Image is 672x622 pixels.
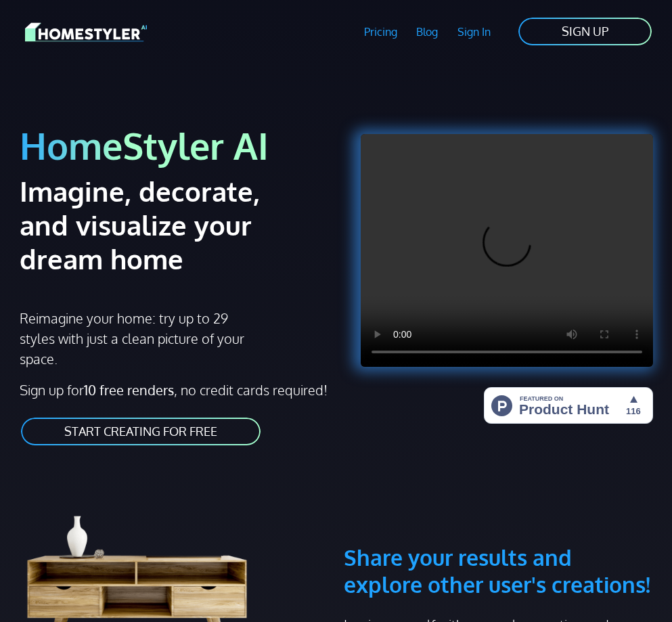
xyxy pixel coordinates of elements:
h2: Imagine, decorate, and visualize your dream home [20,174,267,275]
img: HomeStyler AI logo [25,20,147,44]
a: SIGN UP [517,16,653,47]
a: START CREATING FOR FREE [20,416,262,447]
p: Reimagine your home: try up to 29 styles with just a clean picture of your space. [20,308,251,369]
img: HomeStyler AI - Interior Design Made Easy: One Click to Your Dream Home | Product Hunt [484,387,653,424]
a: Blog [407,16,448,47]
a: Pricing [354,16,407,47]
strong: 10 free renders [84,381,174,399]
a: Sign In [448,16,501,47]
h3: Share your results and explore other user's creations! [344,479,652,598]
p: Sign up for , no credit cards required! [20,380,328,400]
h1: HomeStyler AI [20,123,328,169]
